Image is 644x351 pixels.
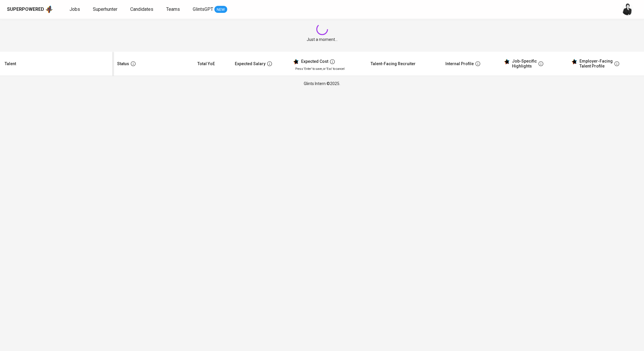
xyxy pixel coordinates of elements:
div: Internal Profile [445,60,474,68]
img: app logo [45,5,53,14]
img: medwi@glints.com [622,4,633,15]
div: Talent-Facing Recruiter [371,60,416,68]
p: Press 'Enter' to save, or 'Esc' to cancel [295,67,361,71]
div: Talent [5,60,16,68]
a: Teams [166,6,181,13]
a: Superhunter [93,6,119,13]
span: Jobs [70,6,80,12]
div: Total YoE [197,60,215,68]
span: Just a moment... [307,37,338,42]
span: GlintsGPT [193,6,213,12]
img: glints_star.svg [504,59,510,65]
div: Superpowered [7,6,44,13]
a: GlintsGPT NEW [193,6,227,13]
a: Candidates [130,6,155,13]
span: Superhunter [93,6,117,12]
div: Expected Salary [235,60,265,68]
div: Status [117,60,129,68]
span: Candidates [130,6,153,12]
div: Expected Cost [301,59,328,64]
a: Jobs [70,6,81,13]
img: glints_star.svg [571,59,577,65]
div: Employer-Facing Talent Profile [579,59,613,69]
span: Teams [166,6,180,12]
div: Job-Specific Highlights [512,59,537,69]
img: glints_star.svg [293,59,299,65]
span: NEW [214,7,227,13]
a: Superpoweredapp logo [7,5,53,14]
